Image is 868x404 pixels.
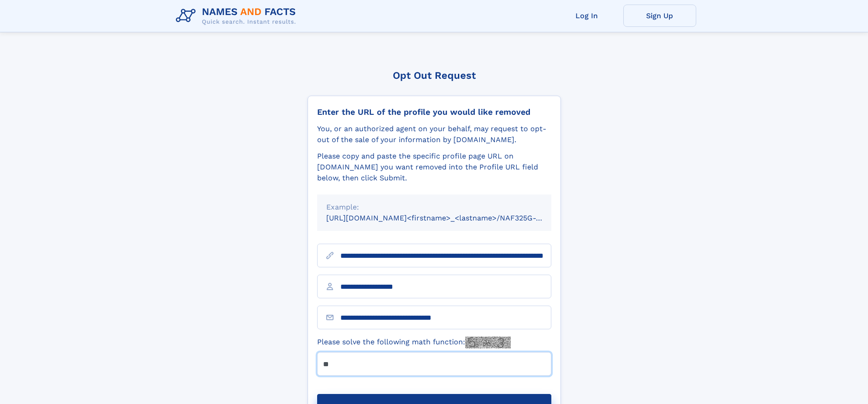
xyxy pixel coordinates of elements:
[623,5,696,27] a: Sign Up
[317,151,551,184] div: Please copy and paste the specific profile page URL on [DOMAIN_NAME] you want removed into the Pr...
[172,4,303,28] img: Logo Names and Facts
[317,337,511,348] label: Please solve the following math function:
[308,70,561,81] div: Opt Out Request
[326,202,542,213] div: Example:
[550,5,623,27] a: Log In
[326,214,569,222] small: [URL][DOMAIN_NAME]<firstname>_<lastname>/NAF325G-xxxxxxxx
[317,123,551,145] div: You, or an authorized agent on your behalf, may request to opt-out of the sale of your informatio...
[317,107,551,117] div: Enter the URL of the profile you would like removed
